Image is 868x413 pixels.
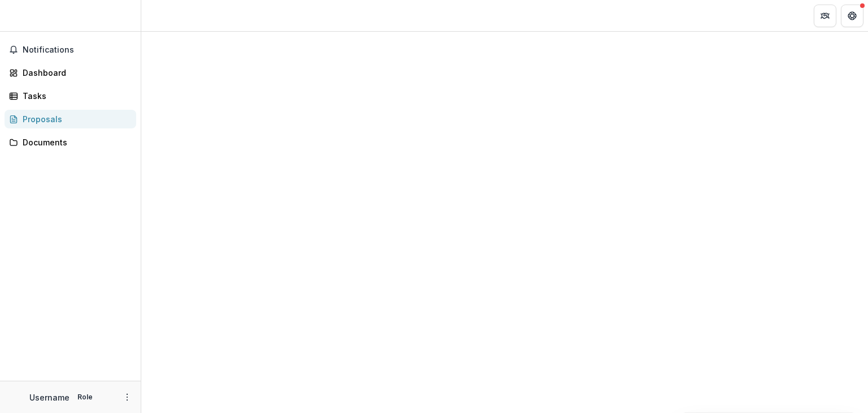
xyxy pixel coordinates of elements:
div: Proposals [23,113,127,125]
button: Notifications [5,41,136,59]
div: Dashboard [23,67,127,79]
button: Get Help [841,5,863,27]
div: Documents [23,136,127,148]
a: Proposals [5,110,136,128]
a: Documents [5,133,136,152]
button: Partners [814,5,836,27]
a: Dashboard [5,63,136,82]
div: Tasks [23,90,127,102]
a: Tasks [5,87,136,105]
button: More [120,390,134,404]
p: Role [74,392,96,402]
span: Notifications [23,45,132,55]
p: Username [29,392,70,403]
